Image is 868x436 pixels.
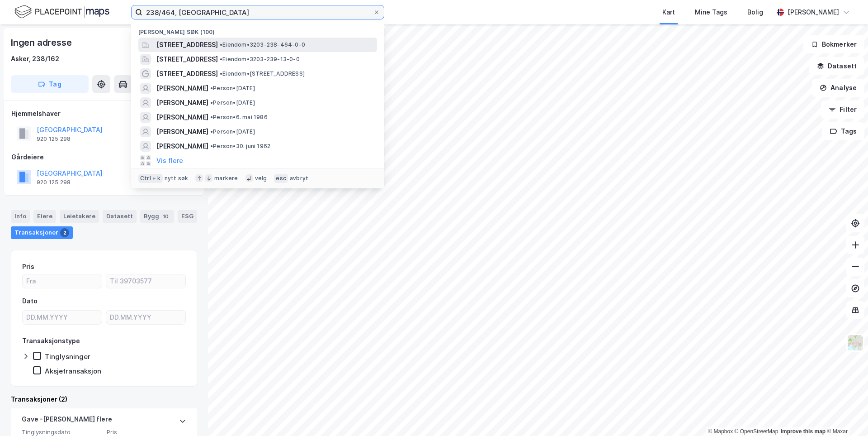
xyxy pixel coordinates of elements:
span: Person • [DATE] [210,128,255,135]
div: Pris [22,261,34,272]
div: 10 [161,212,170,221]
div: Mine Tags [695,7,727,18]
span: • [220,56,222,62]
div: Asker, 238/162 [11,53,59,64]
span: [PERSON_NAME] [156,141,208,152]
button: Filter [821,101,864,119]
img: Z [847,334,864,351]
span: Eiendom • 3203-238-464-0-0 [220,41,305,48]
button: Datasett [809,57,864,75]
span: Eiendom • 3203-239-13-0-0 [220,56,300,63]
div: Datasett [103,210,137,223]
span: [PERSON_NAME] [156,112,208,123]
div: Bygg [140,210,174,223]
span: [PERSON_NAME] [156,126,208,137]
div: Transaksjonstype [22,335,80,346]
span: Pris [107,428,186,436]
div: Gårdeiere [11,152,197,163]
div: Ingen adresse [11,35,73,50]
span: [STREET_ADDRESS] [156,39,218,50]
div: 920 125 298 [37,135,71,143]
span: [PERSON_NAME] [156,97,208,108]
div: Eiere [33,210,56,223]
span: • [210,114,213,120]
span: • [210,85,213,91]
div: Kart [662,7,675,18]
span: [STREET_ADDRESS] [156,54,218,65]
div: Hjemmelshaver [11,108,197,119]
button: Vis flere [156,155,183,166]
div: velg [255,175,267,182]
button: Tags [822,122,864,140]
button: Analyse [812,79,864,97]
div: markere [214,175,238,182]
span: • [210,143,213,149]
input: DD.MM.YYYY [23,311,102,324]
div: Info [11,210,30,223]
div: Transaksjoner [11,226,73,239]
span: • [220,41,222,48]
a: Mapbox [708,428,733,435]
span: [PERSON_NAME] [156,83,208,94]
div: Leietakere [60,210,99,223]
span: Person • [DATE] [210,99,255,106]
button: Bokmerker [803,35,864,53]
div: Aksjetransaksjon [45,367,101,375]
div: Gave - [PERSON_NAME] flere [22,414,112,428]
span: • [220,70,222,77]
div: ESG [178,210,197,223]
div: [PERSON_NAME] søk (100) [131,21,384,38]
iframe: Chat Widget [823,393,868,436]
span: Person • [DATE] [210,85,255,92]
div: 920 125 298 [37,179,71,186]
div: avbryt [290,175,308,182]
span: Person • 6. mai 1986 [210,114,268,121]
input: DD.MM.YYYY [106,311,185,324]
button: Tag [11,75,89,93]
span: Person • 30. juni 1962 [210,143,270,150]
input: Søk på adresse, matrikkel, gårdeiere, leietakere eller personer [142,5,373,19]
a: Improve this map [781,428,826,435]
div: Ctrl + k [138,174,163,183]
span: [STREET_ADDRESS] [156,68,218,79]
span: Eiendom • [STREET_ADDRESS] [220,70,305,77]
div: nytt søk [165,175,189,182]
img: logo.f888ab2527a4732fd821a326f86c7f29.svg [14,4,109,20]
input: Fra [23,274,102,288]
div: Transaksjoner (2) [11,394,197,405]
div: Bolig [747,7,763,18]
a: OpenStreetMap [735,428,778,435]
div: 2 [60,228,69,237]
span: • [210,99,213,106]
input: Til 39703577 [106,274,185,288]
div: [PERSON_NAME] [788,7,839,18]
span: • [210,128,213,135]
div: Dato [22,296,38,307]
div: esc [274,174,288,183]
div: Kontrollprogram for chat [823,393,868,436]
span: Tinglysningsdato [22,428,101,436]
div: Tinglysninger [45,352,90,361]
